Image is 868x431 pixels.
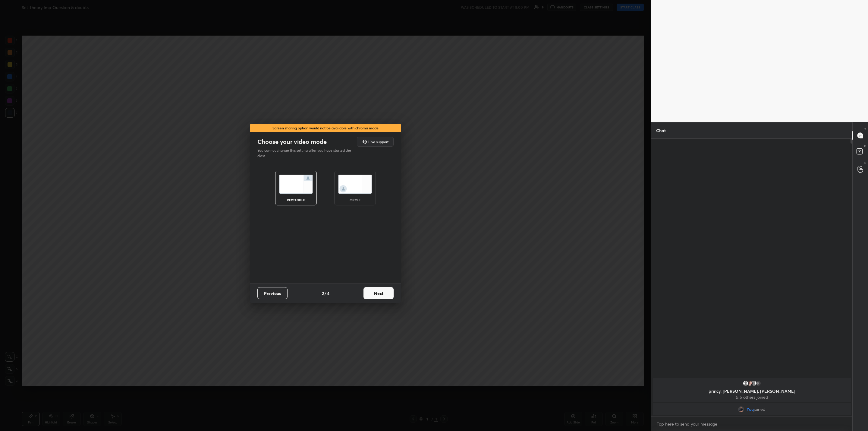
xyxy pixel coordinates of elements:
[257,138,327,146] h2: Choose your video mode
[325,290,326,296] h4: /
[257,287,288,299] button: Previous
[651,377,852,417] div: grid
[656,395,847,400] p: & 5 others joined
[322,290,324,296] h4: 2
[250,124,401,132] div: Screen sharing option would not be available with chroma mode
[338,175,372,194] img: circleScreenIcon.acc0effb.svg
[864,144,866,148] p: D
[651,122,671,138] p: Chat
[257,148,355,159] p: You cannot change this setting after you have started the class
[754,407,766,412] span: joined
[864,127,866,132] p: T
[743,380,749,386] img: default.png
[864,161,866,165] p: G
[747,380,753,386] img: bd29ef8e1f814d9490f17bc70d2319d3.jpg
[279,175,313,194] img: normalScreenIcon.ae25ed63.svg
[363,287,394,299] button: Next
[368,140,388,144] h5: Live support
[738,406,744,412] img: 0020fdcc045b4a44a6896f6ec361806c.png
[327,290,329,296] h4: 4
[747,407,754,412] span: You
[751,380,757,386] img: default.png
[755,380,761,386] div: 5
[284,198,308,201] div: rectangle
[343,198,367,201] div: circle
[656,389,847,394] p: princy, [PERSON_NAME], [PERSON_NAME]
